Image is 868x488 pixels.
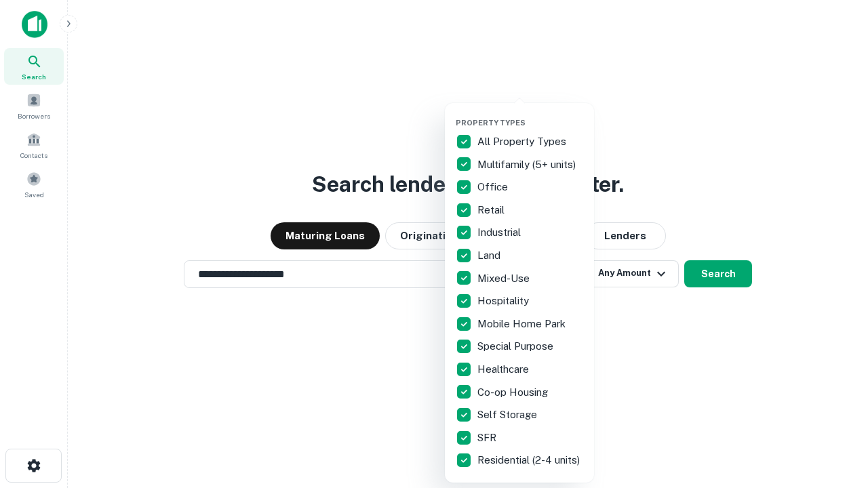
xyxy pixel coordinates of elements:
p: All Property Types [477,134,569,150]
p: Mobile Home Park [477,316,568,332]
p: Multifamily (5+ units) [477,157,578,173]
p: SFR [477,430,499,446]
iframe: Chat Widget [800,380,868,445]
span: Property Types [456,119,526,127]
p: Hospitality [477,293,532,309]
p: Land [477,247,503,264]
p: Special Purpose [477,338,556,354]
p: Healthcare [477,361,532,378]
p: Mixed-Use [477,270,532,287]
p: Industrial [477,224,524,241]
p: Office [477,179,511,195]
p: Co-op Housing [477,384,551,401]
p: Retail [477,202,507,218]
p: Self Storage [477,407,540,423]
p: Residential (2-4 units) [477,452,583,468]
